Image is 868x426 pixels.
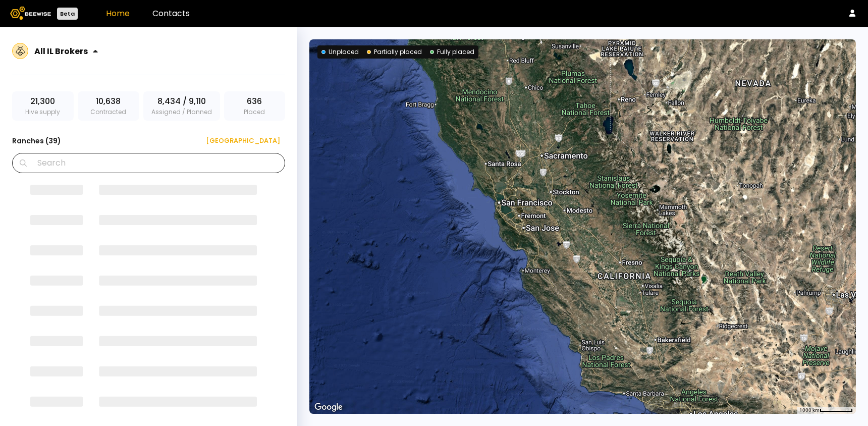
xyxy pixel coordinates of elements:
[34,45,90,58] div: All IL Brokers
[12,91,74,121] div: Hive supply
[312,401,345,414] img: Google
[247,95,262,108] span: 636
[143,91,220,121] div: Assigned / Planned
[224,91,286,121] div: Placed
[10,7,51,20] img: Beewise logo
[367,47,422,57] div: Partially placed
[194,133,285,149] button: [GEOGRAPHIC_DATA]
[78,91,139,121] div: Contracted
[799,407,820,413] span: 1000 km
[157,95,206,108] span: 8,434 / 9,110
[106,8,130,19] a: Home
[312,401,345,414] a: Open this area in Google Maps (opens a new window)
[96,95,121,108] span: 10,638
[430,47,474,57] div: Fully placed
[57,8,78,20] div: Beta
[199,136,280,146] div: [GEOGRAPHIC_DATA]
[321,47,359,57] div: Unplaced
[796,407,856,414] button: Map Scale: 1000 km per 62 pixels
[152,8,190,19] a: Contacts
[30,95,55,108] span: 21,300
[12,134,61,148] h3: Ranches ( 39 )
